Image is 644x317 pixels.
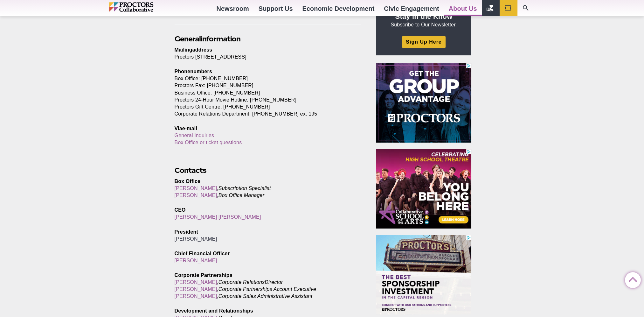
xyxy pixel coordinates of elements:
b: Phone [175,69,190,74]
a: [PERSON_NAME] [175,279,217,285]
em: Corporate Relations [218,279,265,285]
b: information [201,35,240,43]
b: Contacts [175,166,206,174]
a: [PERSON_NAME] [175,186,217,191]
b: -mail [185,126,197,131]
b: ddress [195,47,212,53]
b: umbers [193,69,212,74]
p: Proctors [STREET_ADDRESS] [175,46,362,60]
b: General [175,35,201,43]
img: Proctors logo [109,2,181,12]
b: Development and Relationships [175,308,253,313]
a: [PERSON_NAME] [175,236,217,242]
a: Sign Up Here [402,36,445,47]
b: e [182,126,185,131]
b: a [192,47,195,53]
p: , , , [175,272,362,300]
a: Box Office or ticket questions [175,140,242,145]
iframe: Advertisement [376,149,471,229]
em: Box Office Manager [218,193,264,198]
b: Mailing [175,47,192,53]
a: [PERSON_NAME] [175,286,217,292]
b: CEO [175,207,186,213]
b: President [175,229,198,235]
em: Corporate Partnerships Account Executive [218,286,316,292]
em: Director [265,279,283,285]
a: [PERSON_NAME] [175,193,217,198]
a: Back to Top [625,272,638,285]
p: , , [175,178,362,199]
b: n [190,69,193,74]
a: General Inquiries [175,133,214,138]
b: Corporate Partnerships [175,272,232,278]
b: Via [175,126,182,131]
a: [PERSON_NAME] [175,293,217,299]
iframe: Advertisement [376,235,471,314]
a: [PERSON_NAME] [PERSON_NAME] [175,214,261,220]
b: Chief Financial Officer [175,251,230,256]
p: Subscribe to Our Newsletter. [384,12,464,28]
p: Box Office: [PHONE_NUMBER] Proctors Fax: [PHONE_NUMBER] Business Office: [PHONE_NUMBER] Proctors ... [175,68,362,117]
em: Corporate Sales Administrative Assistant [218,293,312,299]
iframe: Advertisement [376,63,471,143]
em: Subscription Specialist [218,186,271,191]
b: Box Office [175,179,201,184]
a: [PERSON_NAME] [175,258,217,263]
